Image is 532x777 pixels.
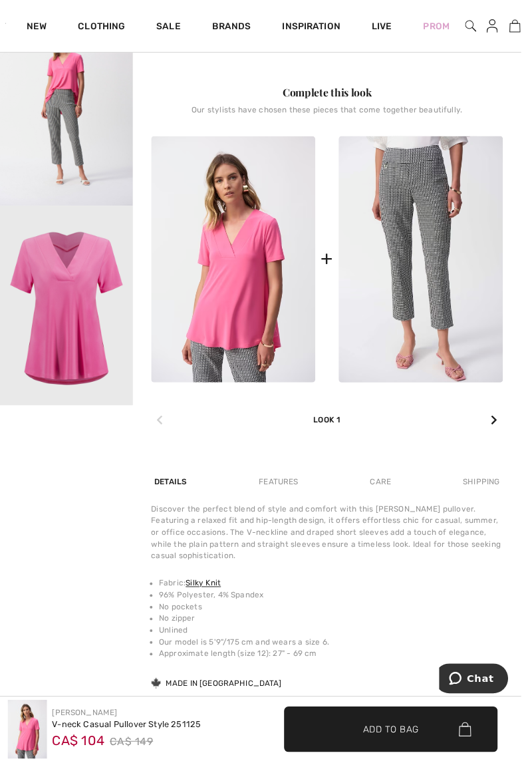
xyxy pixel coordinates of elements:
a: Clothing [80,21,128,35]
img: Bag.svg [468,737,481,752]
a: 3 [519,19,531,35]
li: No pockets [162,613,513,625]
iframe: Opens a widget where you can chat to one of our agents [448,677,519,710]
div: Our stylists have chosen these pieces that come together beautifully. [154,108,513,128]
div: Features [261,480,307,504]
li: Fabric: [162,589,513,601]
img: 1ère Avenue [5,11,6,37]
div: Discover the perfect blend of style and comfort with this [PERSON_NAME] pullover. Featuring a rel... [154,514,513,573]
div: Made in [GEOGRAPHIC_DATA] [154,692,288,704]
li: Approximate length (size 12): 27" - 69 cm [162,661,513,673]
div: Care [374,480,402,504]
span: CA$ 149 [112,747,156,767]
img: Slim Ankle-Length Trousers Style 251220 [346,139,513,390]
button: Add to Bag [290,721,508,768]
div: Look 1 [154,390,513,434]
div: + [327,249,340,279]
div: Complete this look [154,86,513,102]
img: My Info [497,19,508,35]
li: No zipper [162,625,513,637]
span: Inspiration [288,21,347,35]
li: 96% Polyester, 4% Spandex [162,601,513,613]
span: CA$ 104 [53,743,106,764]
img: My Bag [520,19,531,35]
a: Sign In [486,19,519,35]
img: V-Neck Casual Pullover Style 251125 [8,714,48,774]
img: V-Neck Casual Pullover Style 251125 [154,139,322,390]
a: New [27,21,48,35]
li: Our model is 5'9"/175 cm and wears a size 6. [162,649,513,661]
div: Shipping [469,480,513,504]
span: Add to Bag [370,737,428,751]
a: Sale [160,21,184,35]
div: V-neck Casual Pullover Style 251125 [53,733,205,746]
a: Silky Knit [190,591,225,600]
a: Live [380,20,400,34]
a: [PERSON_NAME] [53,722,120,732]
img: search the website [475,19,486,35]
a: Brands [216,21,256,35]
div: Details [154,480,194,504]
li: Unlined [162,637,513,649]
a: Prom [432,20,459,34]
